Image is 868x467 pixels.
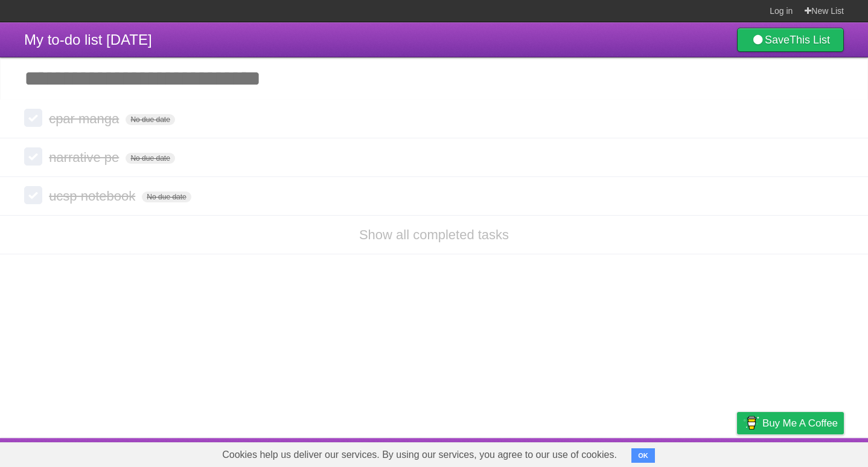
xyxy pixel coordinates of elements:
span: Buy me a coffee [762,413,838,434]
img: Buy me a coffee [743,413,759,433]
a: Terms [680,441,707,464]
a: Show all completed tasks [359,227,509,242]
a: Developers [616,441,665,464]
button: OK [631,448,655,463]
span: Cookies help us deliver our services. By using our services, you agree to our use of cookies. [210,443,629,467]
span: ucsp notebook [49,188,138,204]
b: This List [790,34,830,46]
span: My to-do list [DATE] [24,31,152,48]
a: Privacy [721,441,753,464]
span: narrative pe [49,150,122,165]
span: cpar manga [49,111,122,126]
label: Done [24,109,42,127]
label: Done [24,186,42,204]
span: No due date [126,114,174,125]
a: Buy me a coffee [737,412,844,434]
span: No due date [126,153,174,164]
a: Suggest a feature [768,441,844,464]
span: No due date [142,192,191,202]
label: Done [24,147,42,166]
a: About [576,441,602,464]
a: SaveThis List [737,28,844,52]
